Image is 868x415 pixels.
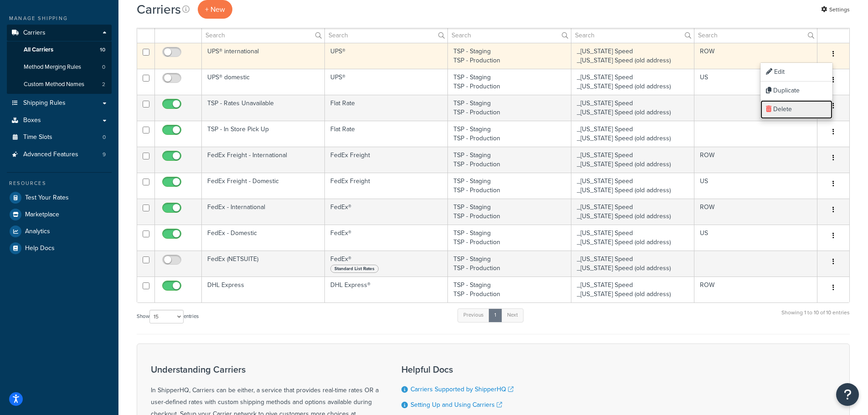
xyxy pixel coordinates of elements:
td: US [694,225,817,251]
button: Open Resource Center [836,383,859,406]
span: Shipping Rules [23,99,66,107]
td: _[US_STATE] Speed _[US_STATE] Speed (old address) [571,199,694,225]
td: FedEx® [325,225,448,251]
input: Search [448,27,570,43]
h3: Helpful Docs [401,364,520,374]
td: TSP - Staging TSP - Production [448,147,571,173]
input: Search [325,27,447,43]
td: TSP - Rates Unavailable [202,95,325,121]
a: Boxes [7,112,112,129]
td: _[US_STATE] Speed _[US_STATE] Speed (old address) [571,277,694,302]
td: _[US_STATE] Speed _[US_STATE] Speed (old address) [571,147,694,173]
span: Marketplace [25,211,59,219]
input: Search [571,27,694,43]
td: ROW [694,199,817,225]
td: UPS® [325,69,448,95]
span: Carriers [23,29,46,37]
span: 0 [103,133,106,141]
td: _[US_STATE] Speed _[US_STATE] Speed (old address) [571,69,694,95]
td: FedEx (NETSUITE) [202,251,325,277]
li: Carriers [7,25,112,94]
td: TSP - Staging TSP - Production [448,69,571,95]
td: TSP - Staging TSP - Production [448,95,571,121]
input: Search [202,27,324,43]
td: TSP - In Store Pick Up [202,121,325,147]
td: DHL Express [202,277,325,302]
td: ROW [694,147,817,173]
a: Analytics [7,223,112,240]
td: _[US_STATE] Speed _[US_STATE] Speed (old address) [571,95,694,121]
span: 0 [102,63,105,71]
a: Test Your Rates [7,190,112,206]
span: Analytics [25,228,50,236]
td: _[US_STATE] Speed _[US_STATE] Speed (old address) [571,225,694,251]
span: 9 [103,151,106,159]
li: Advanced Features [7,146,112,163]
td: ROW [694,277,817,302]
li: Method Merging Rules [7,59,112,76]
div: Manage Shipping [7,15,112,22]
div: Resources [7,179,112,187]
td: TSP - Staging TSP - Production [448,199,571,225]
a: Setting Up and Using Carriers [411,400,502,410]
span: Help Docs [25,245,55,252]
a: Advanced Features 9 [7,146,112,163]
a: Method Merging Rules 0 [7,59,112,76]
td: FedEx Freight - Domestic [202,173,325,199]
td: TSP - Staging TSP - Production [448,43,571,69]
a: Next [501,308,524,322]
span: 2 [102,81,105,88]
h1: Carriers [137,0,181,18]
a: Previous [457,308,489,322]
span: All Carriers [24,46,53,54]
td: _[US_STATE] Speed _[US_STATE] Speed (old address) [571,43,694,69]
span: Method Merging Rules [24,63,81,71]
a: Carriers Supported by ShipperHQ [411,384,514,394]
a: Marketplace [7,206,112,223]
td: FedEx Freight [325,173,448,199]
li: Help Docs [7,240,112,256]
td: DHL Express® [325,277,448,302]
select: Showentries [149,310,184,323]
td: TSP - Staging TSP - Production [448,121,571,147]
td: _[US_STATE] Speed _[US_STATE] Speed (old address) [571,121,694,147]
span: Time Slots [23,133,52,141]
td: TSP - Staging TSP - Production [448,225,571,251]
td: _[US_STATE] Speed _[US_STATE] Speed (old address) [571,173,694,199]
td: ROW [694,43,817,69]
td: FedEx® [325,251,448,277]
a: Custom Method Names 2 [7,76,112,93]
a: 1 [488,308,502,322]
a: Shipping Rules [7,95,112,112]
h3: Understanding Carriers [151,364,379,374]
a: All Carriers 10 [7,41,112,58]
td: Flat Rate [325,95,448,121]
span: Standard List Rates [330,265,379,273]
li: All Carriers [7,41,112,58]
td: FedEx® [325,199,448,225]
td: FedEx - Domestic [202,225,325,251]
td: Flat Rate [325,121,448,147]
span: Test Your Rates [25,194,69,202]
li: Custom Method Names [7,76,112,93]
li: Time Slots [7,129,112,146]
td: UPS® [325,43,448,69]
td: FedEx - International [202,199,325,225]
div: Showing 1 to 10 of 10 entries [781,307,850,327]
a: Duplicate [760,82,832,100]
label: Show entries [137,310,199,323]
td: UPS® domestic [202,69,325,95]
a: Settings [821,3,850,16]
span: Advanced Features [23,151,78,159]
a: Delete [760,100,832,119]
a: Time Slots 0 [7,129,112,146]
td: FedEx Freight [325,147,448,173]
a: Edit [760,63,832,82]
span: 10 [100,46,105,54]
span: Custom Method Names [24,81,84,88]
